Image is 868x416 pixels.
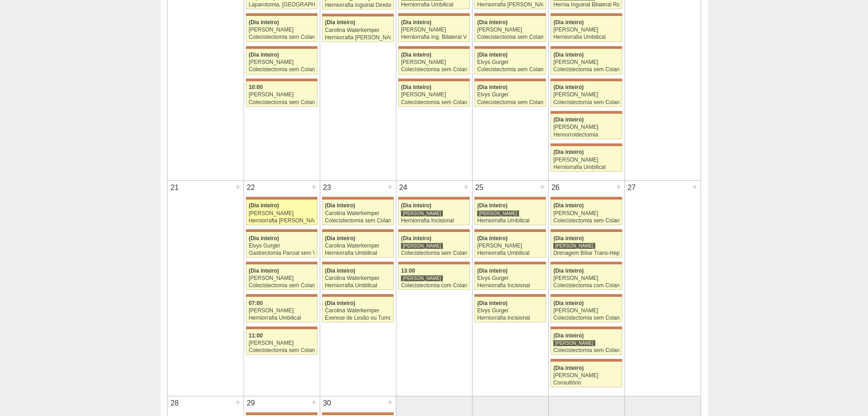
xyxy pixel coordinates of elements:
[325,218,391,224] div: Colecistectomia sem Colangiografia VL
[401,268,415,274] span: 13:00
[249,268,279,274] span: (Dia inteiro)
[477,283,543,289] div: Herniorrafia Incisional
[386,396,394,408] div: +
[551,13,622,16] div: Key: Maria Braido
[234,396,242,408] div: +
[553,59,619,65] div: [PERSON_NAME]
[249,84,263,90] span: 10:00
[401,92,467,98] div: [PERSON_NAME]
[322,14,393,16] div: Key: Maria Braido
[477,19,508,26] span: (Dia inteiro)
[477,268,508,274] span: (Dia inteiro)
[551,79,622,81] div: Key: Maria Braido
[553,275,619,281] div: [PERSON_NAME]
[474,16,546,42] a: (Dia inteiro) [PERSON_NAME] Colecistectomia sem Colangiografia VL
[401,100,467,105] div: Colecistectomia sem Colangiografia VL
[325,19,355,26] span: (Dia inteiro)
[474,197,546,200] div: Key: Maria Braido
[249,348,315,353] div: Colecistectomia sem Colangiografia VL
[249,243,315,249] div: Elvys Gurgel
[477,34,543,40] div: Colecistectomia sem Colangiografia VL
[234,181,242,193] div: +
[398,79,469,81] div: Key: Maria Braido
[322,264,393,290] a: (Dia inteiro) Carolina Waterkemper Herniorrafia Umbilical
[553,340,595,347] div: [PERSON_NAME]
[246,326,317,329] div: Key: Maria Braido
[474,200,546,225] a: (Dia inteiro) [PERSON_NAME] Herniorrafia Umbilical
[477,67,543,73] div: Colecistectomia sem Colangiografia VL
[325,235,355,242] span: (Dia inteiro)
[551,264,622,290] a: (Dia inteiro) [PERSON_NAME] Colecistectomia com Colangiografia VL
[553,315,619,321] div: Colecistectomia sem Colangiografia VL
[249,235,279,242] span: (Dia inteiro)
[553,19,584,26] span: (Dia inteiro)
[477,300,508,306] span: (Dia inteiro)
[553,149,584,155] span: (Dia inteiro)
[249,283,315,289] div: Colecistectomia sem Colangiografia VL
[249,340,315,346] div: [PERSON_NAME]
[310,396,318,408] div: +
[625,181,639,195] div: 27
[553,116,584,123] span: (Dia inteiro)
[398,264,469,290] a: 13:00 [PERSON_NAME] Colecistectomia com Colangiografia VL
[551,262,622,264] div: Key: Maria Braido
[474,229,546,232] div: Key: Maria Braido
[553,268,584,274] span: (Dia inteiro)
[396,181,411,195] div: 24
[551,294,622,297] div: Key: Maria Braido
[551,326,622,329] div: Key: Maria Braido
[246,229,317,232] div: Key: Maria Braido
[246,262,317,264] div: Key: Maria Braido
[551,111,622,114] div: Key: Maria Braido
[401,242,443,249] div: [PERSON_NAME]
[249,275,315,281] div: [PERSON_NAME]
[322,412,393,415] div: Key: Maria Braido
[553,2,619,8] div: Hernia Inguinal Bilateral Robótica
[246,294,317,297] div: Key: Maria Braido
[553,332,584,339] span: (Dia inteiro)
[322,197,393,200] div: Key: Maria Braido
[168,181,182,195] div: 21
[320,181,334,195] div: 23
[325,35,391,41] div: Herniorrafia [PERSON_NAME]
[322,16,393,42] a: (Dia inteiro) Carolina Waterkemper Herniorrafia [PERSON_NAME]
[325,300,355,306] span: (Dia inteiro)
[551,359,622,362] div: Key: Maria Braido
[553,124,619,130] div: [PERSON_NAME]
[474,264,546,290] a: (Dia inteiro) Elvys Gurgel Herniorrafia Incisional
[474,232,546,258] a: (Dia inteiro) [PERSON_NAME] Herniorrafia Umbilical
[398,200,469,225] a: (Dia inteiro) [PERSON_NAME] Herniorrafia Incisional
[553,308,619,314] div: [PERSON_NAME]
[398,262,469,264] div: Key: Maria Braido
[401,275,443,282] div: [PERSON_NAME]
[539,181,546,193] div: +
[551,362,622,387] a: (Dia inteiro) [PERSON_NAME] Consultório
[246,46,317,49] div: Key: Maria Braido
[386,181,394,193] div: +
[553,52,584,58] span: (Dia inteiro)
[553,380,619,386] div: Consultório
[553,235,584,242] span: (Dia inteiro)
[401,59,467,65] div: [PERSON_NAME]
[398,229,469,232] div: Key: Maria Braido
[322,294,393,297] div: Key: Maria Braido
[477,52,508,58] span: (Dia inteiro)
[477,243,543,249] div: [PERSON_NAME]
[551,49,622,74] a: (Dia inteiro) [PERSON_NAME] Colecistectomia sem Colangiografia VL
[249,332,263,339] span: 11:00
[549,181,563,195] div: 26
[249,315,315,321] div: Herniorrafia Umbilical
[477,218,543,224] div: Herniorrafia Umbilical
[553,365,584,371] span: (Dia inteiro)
[398,13,469,16] div: Key: Maria Braido
[322,229,393,232] div: Key: Maria Braido
[553,348,619,353] div: Colecistectomia sem Colangiografia VL
[249,300,263,306] span: 07:00
[401,27,467,33] div: [PERSON_NAME]
[249,218,315,224] div: Herniorrafia [PERSON_NAME]
[246,16,317,42] a: (Dia inteiro) [PERSON_NAME] Colecistectomia sem Colangiografia VL
[401,235,431,242] span: (Dia inteiro)
[477,84,508,90] span: (Dia inteiro)
[325,250,391,256] div: Herniorrafia Umbilical
[325,308,391,314] div: Carolina Waterkemper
